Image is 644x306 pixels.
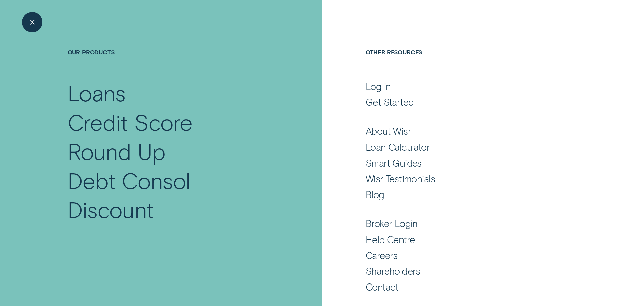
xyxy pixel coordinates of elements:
div: Help Centre [366,233,415,246]
a: Help Centre [366,233,576,246]
a: Loans [68,78,275,107]
div: Blog [366,188,384,201]
a: Blog [366,188,576,201]
a: Round Up [68,137,275,166]
div: Credit Score [68,107,193,137]
div: Get Started [366,96,414,108]
div: Wisr Testimonials [366,173,435,185]
a: Careers [366,249,576,261]
a: Credit Score [68,107,275,137]
button: Close Menu [22,12,42,32]
div: Loans [68,78,126,107]
div: Contact [366,281,399,293]
a: Contact [366,281,576,293]
div: About Wisr [366,125,411,137]
a: Smart Guides [366,157,576,169]
a: Wisr Testimonials [366,173,576,185]
a: Log in [366,80,576,92]
div: Round Up [68,137,166,166]
div: Broker Login [366,217,418,229]
div: Shareholders [366,265,420,277]
a: Broker Login [366,217,576,229]
h4: Our Products [68,48,275,79]
a: Debt Consol Discount [68,166,275,224]
a: Get Started [366,96,576,108]
div: Log in [366,80,391,92]
div: Loan Calculator [366,141,430,153]
div: Smart Guides [366,157,422,169]
div: Careers [366,249,398,261]
a: Shareholders [366,265,576,277]
a: About Wisr [366,125,576,137]
h4: Other Resources [366,48,576,79]
a: Loan Calculator [366,141,576,153]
